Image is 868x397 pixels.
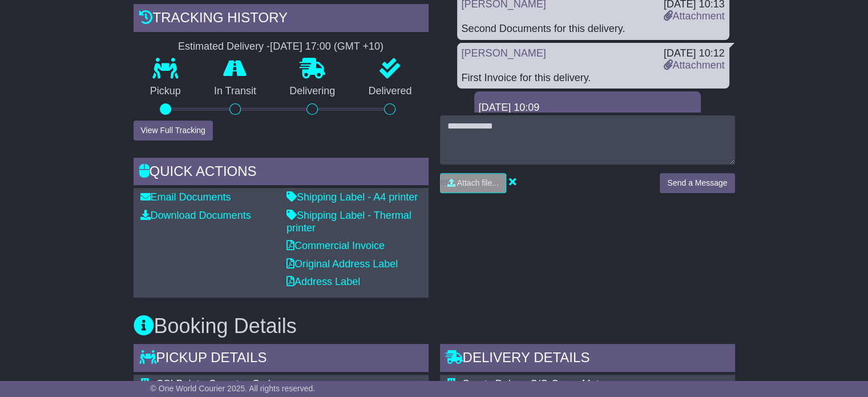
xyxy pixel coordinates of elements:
a: Attachment [663,10,724,22]
p: Delivering [273,85,352,98]
button: Send a Message [660,173,734,193]
span: © One World Courier 2025. All rights reserved. [151,384,316,393]
div: Second Documents for this delivery. [462,23,725,35]
div: First Invoice for this delivery. [462,72,725,85]
p: Pickup [134,85,197,98]
h3: Booking Details [134,315,735,338]
button: View Full Tracking [134,121,213,141]
p: In Transit [197,85,273,98]
a: Attachment [663,59,724,71]
a: Original Address Label [286,258,398,270]
div: Quick Actions [134,158,429,189]
div: [DATE] 17:00 (GMT +10) [270,41,383,53]
div: Tracking history [134,4,429,35]
a: Commercial Invoice [286,240,385,251]
a: [PERSON_NAME] [462,47,546,59]
a: Download Documents [140,210,251,221]
a: Shipping Label - Thermal printer [286,210,411,234]
p: Delivered [352,85,428,98]
span: CSI Point - Cometax S.r.l. [156,378,273,390]
div: [DATE] 10:09 [479,102,696,114]
div: Delivery Details [440,344,735,375]
div: [DATE] 10:12 [663,47,724,60]
div: Pickup Details [134,344,429,375]
a: Address Label [286,276,360,287]
div: Estimated Delivery - [134,41,429,53]
a: Shipping Label - A4 printer [286,191,418,203]
a: Email Documents [140,191,231,203]
span: Sports Deluxe C/O Cargo Motus [463,378,610,390]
